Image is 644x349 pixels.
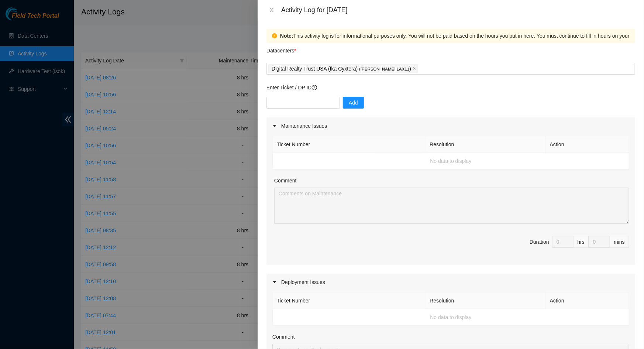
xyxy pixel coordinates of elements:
[266,43,296,55] p: Datacenters
[546,136,629,153] th: Action
[280,32,293,40] strong: Note:
[272,124,277,128] span: caret-right
[546,292,629,309] th: Action
[426,136,545,153] th: Resolution
[610,236,629,248] div: mins
[272,33,277,38] span: exclamation-circle
[574,236,589,248] div: hrs
[359,67,409,71] span: ( [PERSON_NAME] LAX11
[273,309,629,326] td: No data to display
[312,85,317,90] span: question-circle
[273,136,426,153] th: Ticket Number
[349,99,358,107] span: Add
[273,292,426,309] th: Ticket Number
[266,83,635,92] p: Enter Ticket / DP ID
[273,153,629,170] td: No data to display
[274,177,297,185] label: Comment
[272,280,277,284] span: caret-right
[530,238,549,246] div: Duration
[343,97,364,109] button: Add
[274,188,629,224] textarea: Comment
[266,274,635,291] div: Deployment Issues
[272,333,295,341] label: Comment
[413,66,416,71] span: close
[266,7,277,14] button: Close
[426,292,545,309] th: Resolution
[281,6,635,14] div: Activity Log for [DATE]
[272,65,411,73] p: Digital Realty Trust USA (fka Cyxtera) )
[266,117,635,134] div: Maintenance Issues
[269,7,275,13] span: close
